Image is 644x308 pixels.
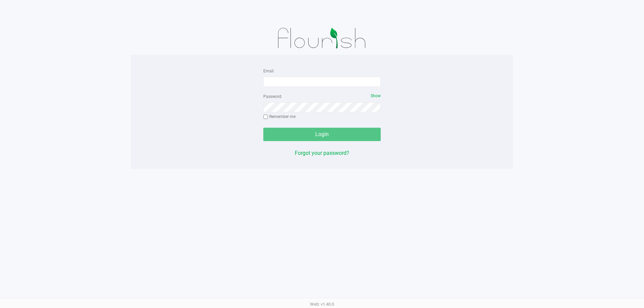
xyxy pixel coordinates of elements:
span: Web: v1.40.0 [310,302,334,307]
button: Forgot your password? [295,149,349,157]
label: Password [263,94,281,100]
input: Remember me [263,115,268,119]
label: Remember me [263,114,296,120]
label: Email [263,68,274,74]
span: Show [371,94,381,98]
